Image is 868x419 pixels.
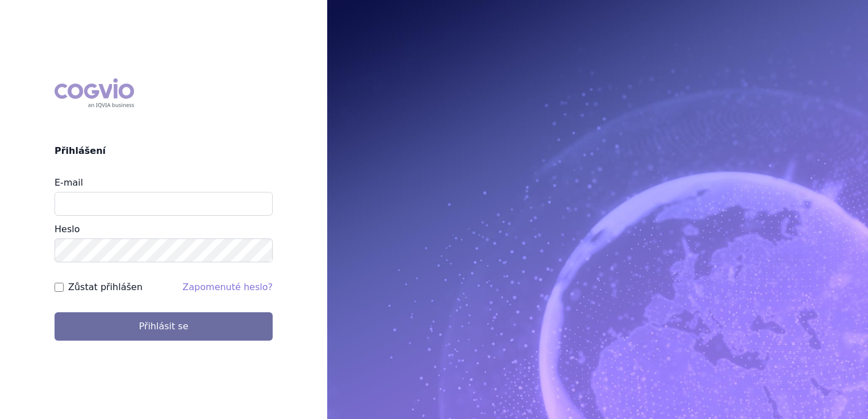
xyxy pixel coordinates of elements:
h2: Přihlášení [55,144,273,158]
button: Přihlásit se [55,312,273,341]
label: Zůstat přihlášen [68,280,143,294]
a: Zapomenuté heslo? [182,282,273,292]
label: Heslo [55,224,80,234]
div: COGVIO [55,78,134,108]
label: E-mail [55,177,83,188]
